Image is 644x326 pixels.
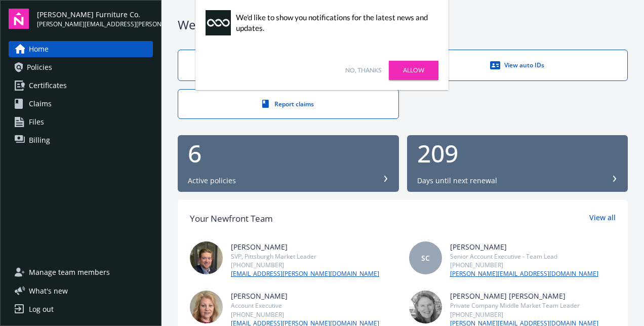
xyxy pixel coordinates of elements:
[9,9,29,29] img: navigator-logo.svg
[37,9,153,29] button: [PERSON_NAME] Furniture Co.[PERSON_NAME][EMAIL_ADDRESS][PERSON_NAME][PERSON_NAME][DOMAIN_NAME]
[178,135,399,192] button: 6Active policies
[190,241,223,274] img: photo
[407,135,628,192] button: 209Days until next renewal
[188,141,389,166] div: 6
[417,176,497,186] div: Days until next renewal
[231,269,379,278] a: [EMAIL_ADDRESS][PERSON_NAME][DOMAIN_NAME]
[231,291,379,301] div: [PERSON_NAME]
[450,241,598,252] div: [PERSON_NAME]
[450,261,598,269] div: [PHONE_NUMBER]
[421,253,430,263] span: SC
[9,114,153,130] a: Files
[589,212,616,225] a: View all
[450,291,598,301] div: [PERSON_NAME] [PERSON_NAME]
[231,261,379,269] div: [PHONE_NUMBER]
[188,176,236,186] div: Active policies
[9,41,153,57] a: Home
[198,100,378,108] div: Report claims
[428,60,608,70] div: View auto IDs
[29,96,52,112] span: Claims
[29,264,110,280] span: Manage team members
[9,96,153,112] a: Claims
[417,141,618,166] div: 209
[450,252,598,261] div: Senior Account Executive - Team Lead
[178,50,399,81] a: View certificates
[178,16,628,33] div: Welcome to Navigator , [PERSON_NAME]
[231,301,379,310] div: Account Executive
[345,66,381,75] a: No, thanks
[29,114,44,130] span: Files
[450,301,598,310] div: Private Company Middle Market Team Leader
[29,41,49,57] span: Home
[37,9,153,20] span: [PERSON_NAME] Furniture Co.
[190,212,273,225] div: Your Newfront Team
[29,301,54,317] div: Log out
[29,286,68,296] span: What ' s new
[450,269,598,278] a: [PERSON_NAME][EMAIL_ADDRESS][DOMAIN_NAME]
[9,77,153,94] a: Certificates
[29,77,67,94] span: Certificates
[37,20,153,29] span: [PERSON_NAME][EMAIL_ADDRESS][PERSON_NAME][PERSON_NAME][DOMAIN_NAME]
[231,241,379,252] div: [PERSON_NAME]
[409,291,442,323] img: photo
[236,12,433,33] div: We'd like to show you notifications for the latest news and updates.
[9,132,153,148] a: Billing
[190,291,223,323] img: photo
[9,59,153,75] a: Policies
[29,132,50,148] span: Billing
[9,286,84,296] button: What's new
[9,264,153,280] a: Manage team members
[27,59,52,75] span: Policies
[450,310,598,319] div: [PHONE_NUMBER]
[231,252,379,261] div: SVP, Pittsburgh Market Leader
[407,50,628,81] a: View auto IDs
[178,89,399,119] a: Report claims
[231,310,379,319] div: [PHONE_NUMBER]
[389,61,438,80] a: Allow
